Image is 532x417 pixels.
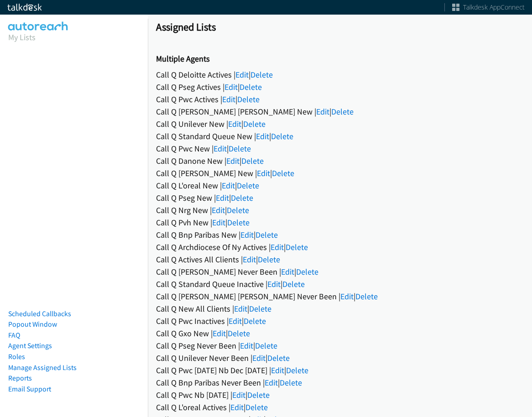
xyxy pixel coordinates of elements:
a: Manage Assigned Lists [8,363,77,372]
a: Delete [255,340,277,351]
a: My Lists [8,32,36,42]
a: Edit [265,377,278,388]
a: Edit [234,303,247,314]
a: Edit [230,402,244,412]
a: Delete [247,390,270,400]
a: Delete [227,217,250,228]
a: Delete [355,291,378,302]
a: Edit [226,156,240,166]
div: Call Q Standard Queue New | | [156,130,524,142]
a: Delete [271,131,293,141]
a: Delete [241,156,264,166]
a: Edit [271,365,284,375]
a: Edit [212,217,225,228]
div: Call Q Nrg New | | [156,204,524,216]
h1: Assigned Lists [156,21,524,33]
a: Delete [331,106,354,117]
div: Call Q Pvh New | | [156,216,524,229]
div: Call Q L'oreal New | | [156,179,524,192]
div: Call Q Danone New | | [156,155,524,167]
a: Delete [267,353,290,363]
a: Delete [244,316,266,326]
a: Edit [228,119,241,129]
a: Edit [216,193,229,203]
a: Edit [232,390,245,400]
div: Call Q Pwc [DATE] Nb Dec [DATE] | | [156,364,524,376]
a: Edit [271,242,284,252]
div: Call Q Pseg New | | [156,192,524,204]
a: Delete [227,205,249,215]
a: Edit [214,143,227,154]
div: Call Q Pwc New | | [156,142,524,155]
a: Delete [256,229,278,240]
a: Delete [286,365,308,375]
div: Call Q Actives All Clients | | [156,253,524,266]
a: Delete [282,279,305,289]
a: Scheduled Callbacks [8,309,71,318]
div: Call Q Bnp Paribas Never Been | | [156,376,524,389]
a: Edit [240,229,254,240]
div: Call Q Archdiocese Of Ny Actives | | [156,241,524,253]
a: Delete [240,82,262,92]
div: Call Q Unilever New | | [156,118,524,130]
a: Talkdesk AppConnect [452,3,525,12]
a: Delete [237,94,260,104]
div: Call Q [PERSON_NAME] Never Been | | [156,266,524,278]
a: Edit [213,328,226,339]
a: Delete [229,143,251,154]
a: Popout Window [8,320,57,328]
a: Roles [8,352,25,361]
a: Edit [240,340,253,351]
div: Call Q Pwc Nb [DATE] | | [156,389,524,401]
a: Edit [340,291,354,302]
a: Edit [257,168,270,178]
a: Edit [222,94,235,104]
a: Delete [237,180,259,191]
a: FAQ [8,331,20,339]
a: Delete [243,119,266,129]
div: Call Q Pwc Actives | | [156,93,524,105]
a: Edit [243,254,256,265]
a: Delete [250,69,273,80]
a: Edit [224,82,238,92]
div: Call Q Pseg Never Been | | [156,339,524,352]
div: Call Q Bnp Paribas New | | [156,229,524,241]
a: Delete [296,266,318,277]
a: Delete [272,168,294,178]
div: Call Q Pwc Inactives | | [156,315,524,327]
a: Edit [235,69,249,80]
h2: Multiple Agents [156,54,524,64]
a: Delete [286,242,308,252]
a: Edit [212,205,225,215]
a: Delete [258,254,280,265]
a: Delete [280,377,302,388]
div: Call Q Pseg Actives | | [156,81,524,93]
a: Edit [222,180,235,191]
div: Call Q [PERSON_NAME] New | | [156,167,524,179]
a: Delete [231,193,253,203]
a: Edit [267,279,281,289]
a: Delete [245,402,268,412]
a: Edit [229,316,242,326]
a: Reports [8,374,32,382]
a: Edit [252,353,266,363]
a: Delete [228,328,250,339]
div: Call Q [PERSON_NAME] [PERSON_NAME] Never Been | | [156,290,524,302]
div: Call Q Standard Queue Inactive | | [156,278,524,290]
div: Call Q Gxo New | | [156,327,524,339]
a: Email Support [8,385,51,393]
a: Edit [316,106,329,117]
div: Call Q [PERSON_NAME] [PERSON_NAME] New | | [156,105,524,118]
a: Edit [256,131,269,141]
div: Call Q L'oreal Actives | | [156,401,524,413]
div: Call Q Deloitte Actives | | [156,68,524,81]
div: Call Q Unilever Never Been | | [156,352,524,364]
div: Call Q New All Clients | | [156,302,524,315]
a: Agent Settings [8,341,52,350]
a: Edit [281,266,294,277]
a: Delete [249,303,271,314]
